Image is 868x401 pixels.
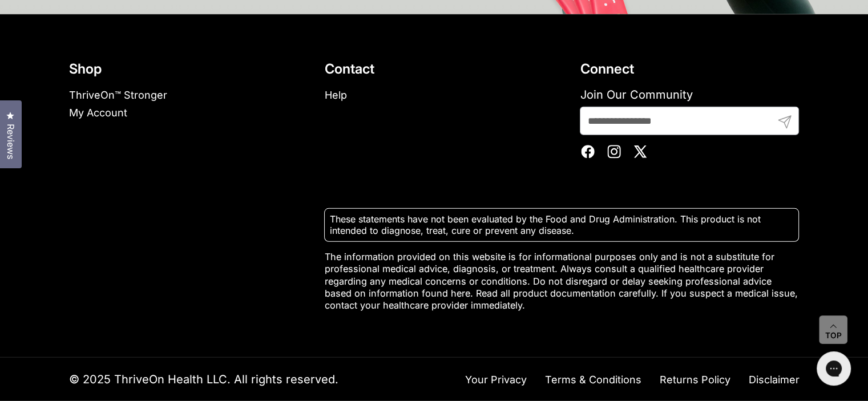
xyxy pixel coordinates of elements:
[770,107,799,155] button: Submit
[465,374,527,386] a: Your Privacy
[580,60,799,78] h2: Connect
[811,347,857,390] iframe: Gorgias live chat messenger
[545,374,641,386] a: Terms & Conditions
[324,60,543,78] h2: Contact
[329,213,794,237] p: These statements have not been evaluated by the Food and Drug Administration. This product is not...
[324,89,346,101] a: Help
[580,107,799,135] input: Enter your email
[324,208,799,311] div: The information provided on this website is for informational purposes only and is not a substitu...
[69,89,167,101] a: ThriveOn™ Stronger
[69,107,127,119] a: My Account
[69,372,338,387] span: © 2025 ThriveOn Health LLC. All rights reserved.
[580,87,799,102] label: Join Our Community
[660,374,730,386] a: Returns Policy
[825,331,842,341] span: Top
[3,124,18,159] span: Reviews
[69,60,288,78] h2: Shop
[749,374,800,386] a: Disclaimer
